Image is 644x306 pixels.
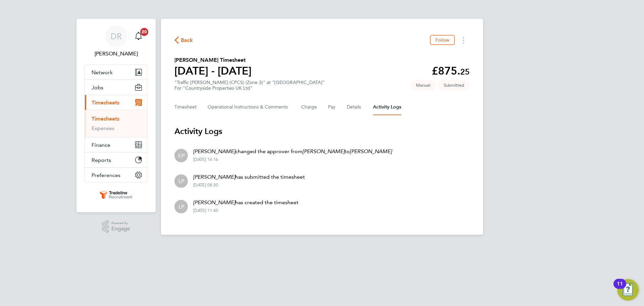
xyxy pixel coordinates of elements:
[208,99,290,115] button: Operational Instructions & Comments
[85,80,147,95] button: Jobs
[174,56,252,64] h2: [PERSON_NAME] Timesheet
[132,26,145,47] a: 20
[92,116,119,122] a: Timesheets
[92,157,111,163] span: Reports
[430,35,455,45] button: Follow
[85,110,147,137] div: Timesheets
[92,125,114,131] a: Expenses
[617,279,639,301] button: Open Resource Center, 11 new notifications
[373,99,401,115] button: Activity Logs
[92,99,119,106] span: Timesheets
[111,220,130,226] span: Powered by
[350,148,392,155] em: [PERSON_NAME]
[193,157,392,162] div: [DATE] 14:16
[174,80,325,91] div: "Traffic [PERSON_NAME] (CPCS) (Zone 3)" at "[GEOGRAPHIC_DATA]"
[178,203,184,210] span: LP
[85,137,147,152] button: Finance
[435,37,449,43] span: Follow
[193,208,299,213] div: [DATE] 11:45
[174,36,193,44] button: Back
[458,35,470,45] button: Timesheets Menu
[347,99,362,115] button: Details
[92,142,110,148] span: Finance
[174,174,188,188] div: Lauren Pearson
[92,172,120,178] span: Preferences
[181,36,193,44] span: Back
[460,67,470,77] span: 25
[174,99,197,115] button: Timesheet
[193,147,392,156] p: changed the approver from to
[174,85,325,91] div: For "Countryside Properties UK Ltd"
[193,174,235,180] em: [PERSON_NAME]
[301,99,317,115] button: Charge
[193,182,305,188] div: [DATE] 08:50
[92,84,103,91] span: Jobs
[193,173,305,181] p: has submitted the timesheet
[174,64,252,78] h1: [DATE] - [DATE]
[174,200,188,213] div: Lauren Pearson
[438,80,470,91] span: This timesheet is Submitted.
[432,64,470,77] app-decimal: £875.
[411,80,436,91] span: This timesheet was manually created.
[303,148,344,155] em: [PERSON_NAME]
[111,32,122,41] span: DR
[99,189,133,200] img: tradelinerecruitment-logo-retina.png
[85,189,148,200] a: Go to home page
[140,28,148,36] span: 20
[85,50,148,58] span: Demi Richens
[85,65,147,80] button: Network
[193,199,299,207] p: has created the timesheet
[174,149,188,162] div: Ellie Page
[178,152,184,159] span: EP
[85,26,148,58] a: DR[PERSON_NAME]
[102,220,130,233] a: Powered byEngage
[85,152,147,167] button: Reports
[328,99,336,115] button: Pay
[193,148,235,155] em: [PERSON_NAME]
[85,168,147,182] button: Preferences
[193,199,235,206] em: [PERSON_NAME]
[617,284,623,293] div: 11
[85,95,147,110] button: Timesheets
[76,19,156,212] nav: Main navigation
[174,126,470,137] h3: Activity Logs
[92,69,113,76] span: Network
[111,226,130,232] span: Engage
[178,177,184,185] span: LP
